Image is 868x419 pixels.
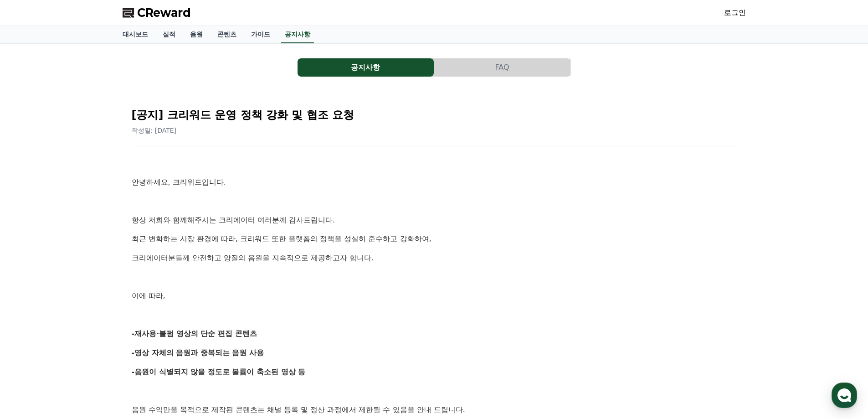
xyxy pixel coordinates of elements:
[132,108,737,122] h2: [공지] 크리워드 운영 정책 강화 및 협조 요청
[83,303,94,310] span: 대화
[3,289,60,312] a: 홈
[155,26,183,43] a: 실적
[60,289,118,312] a: 대화
[132,404,737,416] p: 음원 수익만을 목적으로 제작된 콘텐츠는 채널 등록 및 정산 과정에서 제한될 수 있음을 안내 드립니다.
[132,252,737,264] p: 크리에이터분들께 안전하고 양질의 음원을 지속적으로 제공하고자 합니다.
[132,329,257,338] strong: -재사용·불펌 영상의 단순 편집 콘텐츠
[210,26,244,43] a: 콘텐츠
[141,303,152,310] span: 설정
[298,58,434,77] a: 공지사항
[123,5,191,20] a: CReward
[132,127,177,134] span: 작성일: [DATE]
[724,7,746,18] a: 로그인
[118,289,175,312] a: 설정
[132,367,306,376] strong: -음원이 식별되지 않을 정도로 볼륨이 축소된 영상 등
[434,58,570,77] button: FAQ
[183,26,210,43] a: 음원
[281,26,314,43] a: 공지사항
[132,348,264,357] strong: -영상 자체의 음원과 중복되는 음원 사용
[434,58,571,77] a: FAQ
[137,5,191,20] span: CReward
[132,214,737,226] p: 항상 저희와 함께해주시는 크리에이터 여러분께 감사드립니다.
[132,176,737,188] p: 안녕하세요, 크리워드입니다.
[132,290,737,302] p: 이에 따라,
[298,58,434,77] button: 공지사항
[244,26,277,43] a: 가이드
[115,26,155,43] a: 대시보드
[132,233,737,245] p: 최근 변화하는 시장 환경에 따라, 크리워드 또한 플랫폼의 정책을 성실히 준수하고 강화하여,
[29,303,34,310] span: 홈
